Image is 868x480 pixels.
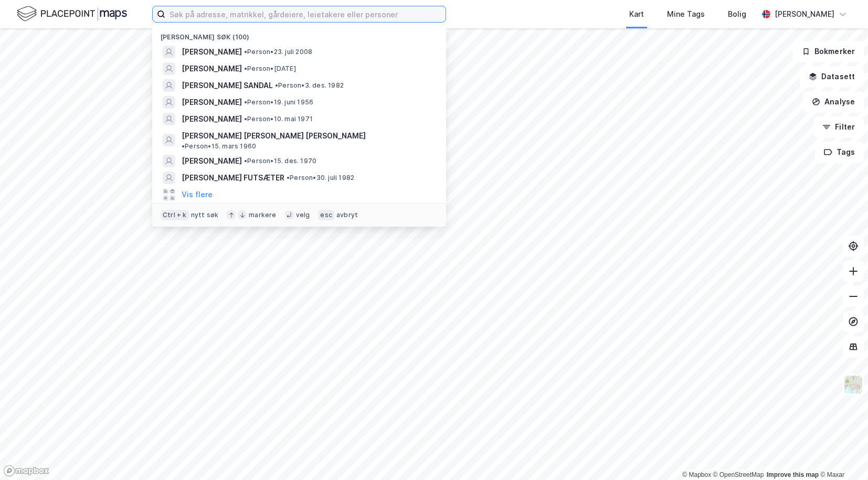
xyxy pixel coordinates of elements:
[244,48,247,56] span: •
[667,8,705,20] div: Mine Tags
[182,130,366,142] span: [PERSON_NAME] [PERSON_NAME] [PERSON_NAME]
[843,375,863,394] img: Z
[244,65,296,73] span: Person • [DATE]
[775,8,834,20] div: [PERSON_NAME]
[244,65,247,72] span: •
[249,211,276,219] div: markere
[3,465,49,477] a: Mapbox homepage
[182,79,273,92] span: [PERSON_NAME] SANDAL
[800,66,864,87] button: Datasett
[182,172,284,184] span: [PERSON_NAME] FUTSÆTER
[165,6,446,22] input: Søk på adresse, matrikkel, gårdeiere, leietakere eller personer
[767,471,819,478] a: Improve this map
[682,471,711,478] a: Mapbox
[244,98,313,106] span: Person • 19. juni 1956
[152,25,446,44] div: [PERSON_NAME] søk (100)
[17,5,127,23] img: logo.f888ab2527a4732fd821a326f86c7f29.svg
[275,81,344,90] span: Person • 3. des. 1982
[182,62,242,75] span: [PERSON_NAME]
[728,8,746,20] div: Bolig
[336,211,358,219] div: avbryt
[244,115,247,123] span: •
[182,142,185,150] span: •
[244,157,247,165] span: •
[182,113,242,125] span: [PERSON_NAME]
[803,91,864,112] button: Analyse
[182,188,213,201] button: Vis flere
[244,157,316,165] span: Person • 15. des. 1970
[815,142,864,163] button: Tags
[287,174,354,182] span: Person • 30. juli 1982
[793,41,864,62] button: Bokmerker
[182,96,242,109] span: [PERSON_NAME]
[182,142,256,151] span: Person • 15. mars 1960
[287,174,290,182] span: •
[318,210,334,220] div: esc
[275,81,278,89] span: •
[296,211,310,219] div: velg
[191,211,219,219] div: nytt søk
[161,210,189,220] div: Ctrl + k
[244,48,312,56] span: Person • 23. juli 2008
[629,8,644,20] div: Kart
[182,155,242,167] span: [PERSON_NAME]
[244,115,313,123] span: Person • 10. mai 1971
[713,471,764,478] a: OpenStreetMap
[182,46,242,58] span: [PERSON_NAME]
[813,116,864,137] button: Filter
[816,430,868,480] iframe: Chat Widget
[244,98,247,106] span: •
